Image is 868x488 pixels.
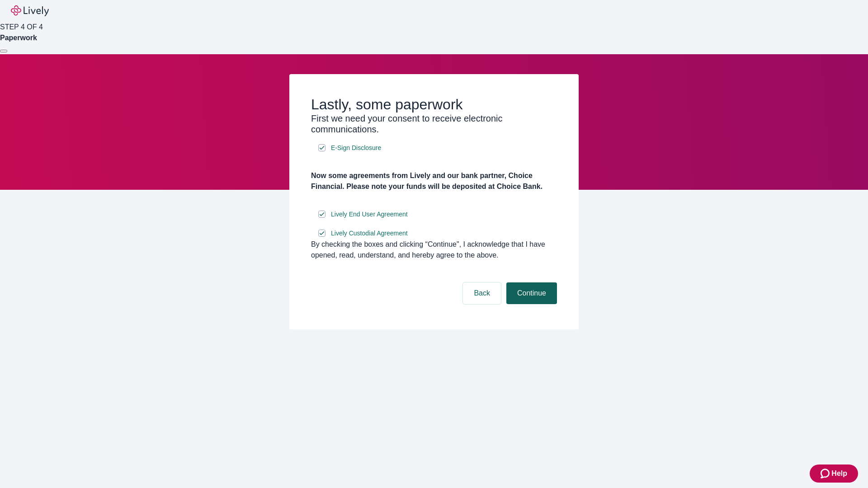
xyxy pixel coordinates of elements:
button: Zendesk support iconHelp [810,465,858,483]
h2: Lastly, some paperwork [311,96,557,113]
a: e-sign disclosure document [329,228,410,239]
span: Lively End User Agreement [331,210,408,219]
button: Continue [506,282,557,304]
h4: Now some agreements from Lively and our bank partner, Choice Financial. Please note your funds wi... [311,170,557,192]
img: Lively [11,5,49,16]
span: Lively Custodial Agreement [331,229,408,238]
a: e-sign disclosure document [329,209,410,220]
div: By checking the boxes and clicking “Continue", I acknowledge that I have opened, read, understand... [311,239,557,261]
h3: First we need your consent to receive electronic communications. [311,113,557,135]
span: E-Sign Disclosure [331,143,381,153]
a: e-sign disclosure document [329,142,383,154]
svg: Zendesk support icon [821,468,831,479]
span: Help [831,468,847,479]
button: Back [463,282,501,304]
